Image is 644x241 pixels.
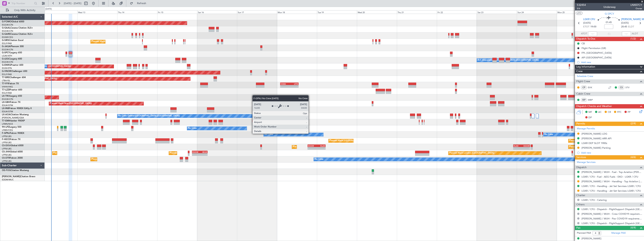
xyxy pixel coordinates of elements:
[2,39,23,41] a: G-SIRSCitation Excel
[588,110,592,114] span: MF
[2,114,29,116] a: LX-AOACitation Mustang
[308,145,317,147] div: EGGW
[2,70,11,72] span: G-VNOR
[2,85,13,88] a: VHHH/HKG
[315,157,323,162] div: No Crew
[200,153,207,156] div: -
[576,11,582,15] button: UTC
[577,7,586,10] span: 5/6
[2,107,9,110] span: LX-INB
[569,144,628,150] div: Planned Maint [GEOGRAPHIC_DATA] ([GEOGRAPHIC_DATA])
[582,185,641,188] a: LGKR / CFU - Handling - Jet Set Services LGKR / CFU
[582,237,601,241] div: [PERSON_NAME]
[197,10,237,14] div: Sat 16
[2,107,32,110] a: LX-INBFalcon 900EX EASy II
[2,89,10,91] span: T7-LZZI
[577,231,591,235] label: Planned PAX
[2,89,22,91] a: T7-LZZIPraetor 600
[514,145,521,147] div: KLAX
[582,51,612,54] div: FPL [GEOGRAPHIC_DATA]
[117,10,157,14] div: Thu 14
[588,32,597,36] input: --:--
[576,155,586,160] span: Services
[2,114,11,116] span: LX-AOA
[582,132,607,135] div: [PERSON_NAME] LDG
[308,147,317,149] div: -
[577,3,586,7] span: 532454
[517,10,557,14] div: Sun 24
[621,21,629,25] span: [DATE]
[2,126,9,128] span: 9H-LPZ
[2,141,12,144] a: LFPB/LBG
[157,10,197,14] div: Fri 15
[77,10,117,14] div: Wed 13
[2,33,11,35] span: G-GARE
[192,153,200,156] div: -
[2,42,12,45] a: EGLF/FAB
[582,180,642,183] a: [PERSON_NAME] / MUH - Handling - Top Aviation [PERSON_NAME]/MUH
[588,98,596,102] a: MBP
[437,10,477,14] div: Fri 22
[2,45,24,48] a: G-JAGAPhenom 300
[2,116,24,119] a: [PERSON_NAME]/QSA
[170,150,229,156] div: Planned Maint [GEOGRAPHIC_DATA] ([GEOGRAPHIC_DATA])
[2,175,20,178] span: [PERSON_NAME]
[606,21,612,24] span: 01:45
[2,76,26,79] a: T7-BREChallenger 604
[2,157,10,159] span: CS-DTR
[2,110,13,113] a: EDLW/DTM
[277,10,317,14] div: Mon 18
[397,10,437,14] div: Thu 21
[2,104,13,107] a: EDLW/DTM
[2,98,13,101] a: EGGW/LTN
[576,165,587,170] span: Dispatch
[630,7,642,10] span: Owner
[583,21,591,25] span: [DATE]
[582,146,611,149] div: [PERSON_NAME] Parking
[2,21,11,23] span: G-FOMO
[2,147,12,150] a: LFPB/LBG
[2,160,12,163] a: LFPB/LBG
[581,61,642,64] div: Add new
[2,138,20,141] a: F-HECDFalcon 7X
[603,5,616,9] div: Underway
[2,138,10,141] span: F-HECD
[237,10,277,14] div: Sun 17
[2,157,23,159] a: CS-DTRFalcon 2000
[576,92,590,96] span: Cabin Crew
[576,203,585,207] span: Others
[544,132,553,137] div: No Crew
[2,64,11,66] span: G-ENRG
[2,126,21,128] a: 9H-LPZLegacy 500
[45,8,52,11] div: [DATE]
[576,226,580,230] span: Pax
[2,54,12,57] a: LGAV/ATH
[478,57,539,63] div: A/C Unavailable [GEOGRAPHIC_DATA] ([GEOGRAPHIC_DATA])
[2,83,19,85] a: T7-FFIFalcon 7X
[588,86,596,89] a: EVK
[2,101,20,103] a: LX-GBHFalcon 7X
[598,110,602,114] span: AC
[625,86,634,89] a: STV
[569,138,628,144] div: Planned Maint [GEOGRAPHIC_DATA] ([GEOGRAPHIC_DATA])
[582,142,607,145] div: LGKR DEP SLOT 1900z
[576,37,595,41] span: Dispatch To-Dos
[2,67,12,70] a: EGSS/STN
[2,132,24,134] a: F-GPNJFalcon 900EX
[581,98,587,102] div: ISP
[2,36,13,39] a: EGNR/CEG
[92,39,151,44] div: Planned Maint [GEOGRAPHIC_DATA] ([GEOGRAPHIC_DATA])
[582,175,638,178] a: LGKR / CFU - Fuel - AEG Fuels - EKO - LGKR / CFU
[134,2,150,5] span: Refresh
[2,52,10,54] span: G-SPCY
[2,145,23,147] a: CS-DOUGlobal 6500
[2,61,13,63] a: EGGW/LTN
[2,58,22,60] a: G-LEGCLegacy 600
[2,92,12,94] a: EGLF/FAB
[281,83,289,85] div: VHHH
[588,116,592,120] span: DP
[632,32,638,36] span: ALDT
[2,70,27,72] a: G-VNORChallenger 650
[628,110,630,114] span: FP
[2,151,23,153] a: CS-JHHGlobal 6000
